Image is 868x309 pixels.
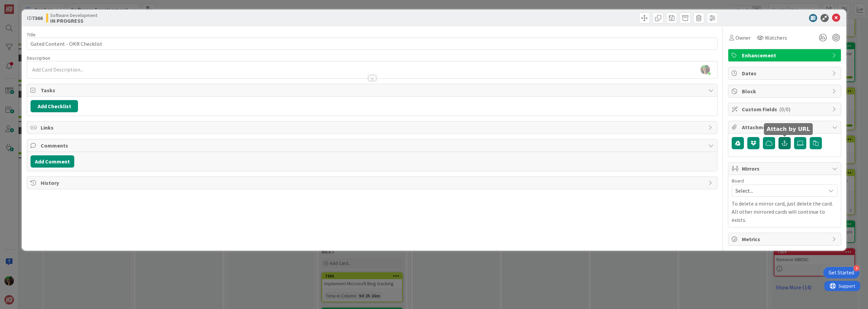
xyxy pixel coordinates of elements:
label: Title [27,32,36,38]
div: 4 [853,265,860,271]
span: Links [41,123,705,132]
span: Watchers [765,34,787,42]
img: zMbp8UmSkcuFrGHA6WMwLokxENeDinhm.jpg [701,65,710,74]
input: type card name here... [27,38,717,50]
span: Tasks [41,86,705,94]
b: 7366 [32,15,43,21]
h5: Attach by URL [767,126,810,132]
b: IN PROGRESS [50,18,97,23]
span: ( 0/0 ) [779,106,790,113]
p: To delete a mirror card, just delete the card. All other mirrored cards will continue to exists. [732,199,837,224]
span: ID [27,14,43,22]
div: Open Get Started checklist, remaining modules: 4 [823,267,860,278]
button: Add Checklist [31,100,78,112]
span: Select... [735,186,822,195]
span: Board [732,178,744,183]
span: Software Development [50,13,97,18]
span: Comments [41,141,705,150]
span: History [41,179,705,187]
button: Add Comment [31,155,74,168]
span: Block [742,87,829,95]
span: Attachments [742,123,829,131]
span: Mirrors [742,165,829,173]
span: Description [27,55,50,61]
span: Enhancement [742,51,829,59]
div: Get Started [829,269,854,276]
span: Custom Fields [742,105,829,113]
span: Support [14,1,31,9]
span: Dates [742,69,829,77]
span: Owner [735,34,751,42]
span: Metrics [742,235,829,243]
